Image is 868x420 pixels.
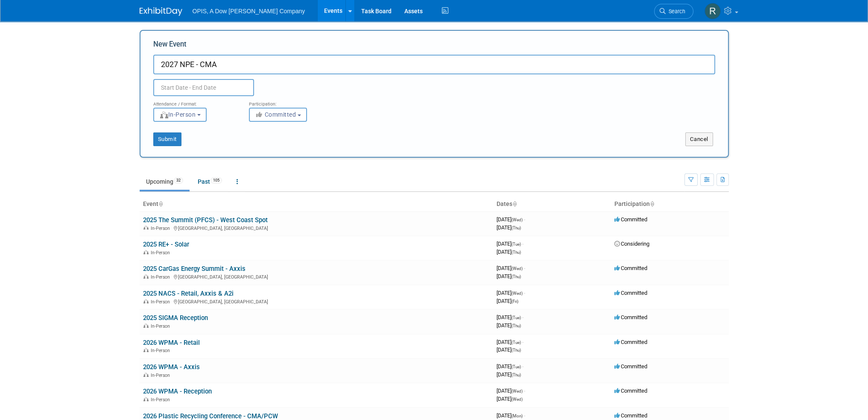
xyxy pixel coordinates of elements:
span: - [524,265,525,271]
span: [DATE] [497,396,523,402]
span: (Wed) [511,389,523,394]
input: Start Date - End Date [153,79,254,96]
span: [DATE] [497,290,525,296]
span: (Tue) [511,242,521,247]
div: [GEOGRAPHIC_DATA], [GEOGRAPHIC_DATA] [143,224,490,231]
button: Committed [249,108,307,122]
img: Renee Ortner [704,3,721,19]
span: (Tue) [511,315,521,320]
span: [DATE] [497,339,523,345]
label: New Event [153,39,187,53]
th: Participation [611,197,729,211]
span: In-Person [151,348,172,353]
span: 32 [174,177,183,184]
span: - [524,412,525,419]
span: [DATE] [497,249,521,255]
span: [DATE] [497,388,525,394]
button: Cancel [685,132,713,146]
img: ExhibitDay [140,7,182,16]
img: In-Person Event [143,373,149,377]
a: Upcoming32 [140,173,190,190]
div: [GEOGRAPHIC_DATA], [GEOGRAPHIC_DATA] [143,298,490,305]
img: In-Person Event [143,348,149,352]
a: Sort by Participation Type [650,200,654,207]
span: (Wed) [511,397,523,402]
span: Considering [614,241,649,247]
span: Committed [614,314,647,320]
span: In-Person [151,299,172,305]
span: (Wed) [511,291,523,296]
a: 2025 The Summit (PFCS) - West Coast Spot [143,216,268,224]
span: (Fri) [511,299,518,304]
a: 2025 SIGMA Reception [143,314,208,322]
span: (Thu) [511,348,521,352]
span: - [522,339,523,345]
span: [DATE] [497,322,521,329]
span: [DATE] [497,216,525,223]
span: (Tue) [511,340,521,345]
span: In-Person [159,111,196,118]
a: Search [654,4,693,19]
span: [DATE] [497,371,521,378]
span: (Mon) [511,414,523,418]
button: Submit [153,132,181,146]
span: - [524,388,525,394]
span: 105 [210,177,222,184]
span: [DATE] [497,314,523,320]
div: [GEOGRAPHIC_DATA], [GEOGRAPHIC_DATA] [143,273,490,280]
span: (Wed) [511,266,523,271]
a: 2026 WPMA - Axxis [143,363,200,371]
a: 2025 RE+ - Solar [143,241,189,248]
span: In-Person [151,373,172,378]
span: Committed [614,290,647,296]
th: Event [140,197,493,211]
button: In-Person [153,108,207,122]
span: (Wed) [511,217,523,222]
img: In-Person Event [143,299,149,303]
span: [DATE] [497,298,518,304]
span: - [522,241,523,247]
div: Attendance / Format: [153,96,236,107]
a: 2026 WPMA - Retail [143,339,200,347]
span: In-Person [151,274,172,280]
span: [DATE] [497,265,525,271]
span: Search [666,8,685,15]
span: In-Person [151,250,172,256]
span: (Thu) [511,226,521,230]
a: Sort by Event Name [158,200,163,207]
a: Sort by Start Date [512,200,517,207]
span: (Tue) [511,364,521,369]
a: 2026 WPMA - Reception [143,388,212,395]
span: Committed [614,265,647,271]
span: - [524,290,525,296]
span: Committed [614,216,647,223]
a: 2025 NACS - Retail, Axxis & A2i [143,290,234,297]
span: (Thu) [511,250,521,255]
img: In-Person Event [143,323,149,328]
span: [DATE] [497,224,521,231]
th: Dates [493,197,611,211]
a: 2026 Plastic Recycling Conference - CMA/PCW [143,412,278,420]
span: [DATE] [497,412,525,419]
span: In-Person [151,323,172,329]
span: (Thu) [511,274,521,279]
img: In-Person Event [143,397,149,401]
span: Committed [614,412,647,419]
span: (Thu) [511,373,521,377]
span: (Thu) [511,323,521,328]
a: Past105 [191,173,228,190]
span: [DATE] [497,347,521,353]
span: Committed [255,111,296,118]
span: [DATE] [497,363,523,370]
span: OPIS, A Dow [PERSON_NAME] Company [193,8,305,15]
span: Committed [614,388,647,394]
img: In-Person Event [143,226,149,230]
span: Committed [614,339,647,345]
span: Committed [614,363,647,370]
img: In-Person Event [143,274,149,279]
span: In-Person [151,226,172,231]
span: - [522,363,523,370]
span: - [522,314,523,320]
div: Participation: [249,96,332,107]
img: In-Person Event [143,250,149,254]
